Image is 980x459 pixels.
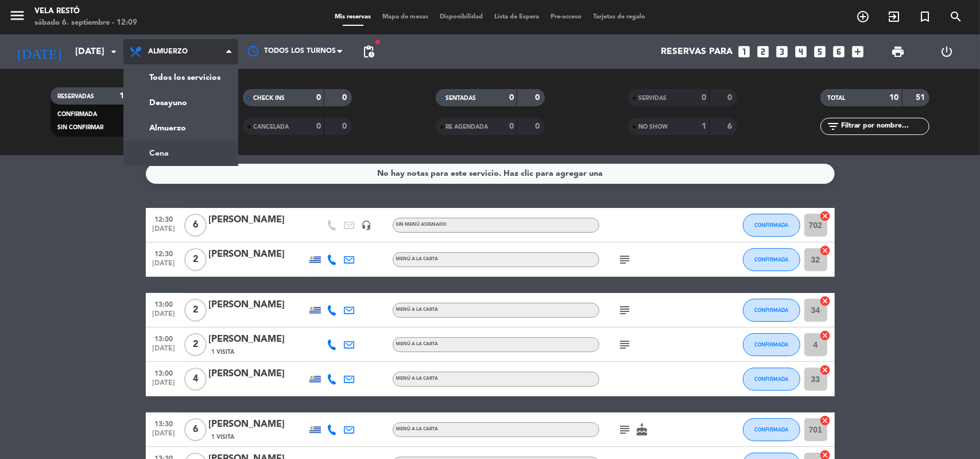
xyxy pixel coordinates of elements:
[832,44,847,59] i: looks_6
[184,248,207,271] span: 2
[316,94,321,102] strong: 0
[535,94,542,102] strong: 0
[820,330,831,341] i: cancel
[209,332,307,347] div: [PERSON_NAME]
[253,124,289,130] span: CANCELADA
[856,10,870,24] i: add_circle_outline
[638,124,668,130] span: NO SHOW
[362,45,375,59] span: pending_actions
[209,298,307,313] div: [PERSON_NAME]
[362,220,372,230] i: headset_mic
[107,45,121,59] i: arrow_drop_down
[743,248,800,271] button: CONFIRMADA
[587,14,651,20] span: Tarjetas de regalo
[150,416,179,430] span: 13:30
[727,122,734,130] strong: 6
[150,297,179,310] span: 13:00
[316,122,321,130] strong: 0
[756,44,771,59] i: looks_two
[775,44,790,59] i: looks_3
[57,94,94,99] span: RESERVADAS
[184,333,207,356] span: 2
[329,14,377,20] span: Mis reservas
[57,111,97,117] span: CONFIRMADA
[813,44,828,59] i: looks_5
[34,17,137,29] div: sábado 6. septiembre - 12:09
[150,260,179,273] span: [DATE]
[150,379,179,392] span: [DATE]
[119,92,129,100] strong: 10
[396,427,439,431] span: Menú a la carta
[9,7,26,28] button: menu
[34,6,137,17] div: Vela Restó
[396,307,439,312] span: Menú a la carta
[636,423,649,437] i: cake
[743,333,800,356] button: CONFIRMADA
[535,122,542,130] strong: 0
[727,94,734,102] strong: 0
[184,368,207,391] span: 4
[253,95,285,101] span: CHECK INS
[209,417,307,432] div: [PERSON_NAME]
[743,368,800,391] button: CONFIRMADA
[446,124,489,130] span: RE AGENDADA
[124,65,238,90] a: Todos los servicios
[184,299,207,322] span: 2
[918,10,932,24] i: turned_in_not
[9,7,26,24] i: menu
[209,247,307,262] div: [PERSON_NAME]
[9,39,69,64] i: [DATE]
[949,10,963,24] i: search
[446,95,477,101] span: SENTADAS
[396,342,439,346] span: Menú a la carta
[743,299,800,322] button: CONFIRMADA
[618,423,632,437] i: subject
[820,245,831,256] i: cancel
[820,415,831,426] i: cancel
[396,222,447,227] span: Sin menú asignado
[434,14,489,20] span: Disponibilidad
[923,34,971,69] div: LOG OUT
[545,14,587,20] span: Pre-acceso
[150,331,179,345] span: 13:00
[377,167,603,180] div: No hay notas para este servicio. Haz clic para agregar una
[887,10,901,24] i: exit_to_app
[150,212,179,225] span: 12:30
[820,210,831,222] i: cancel
[124,115,238,141] a: Almuerzo
[343,94,350,102] strong: 0
[509,122,514,130] strong: 0
[209,213,307,227] div: [PERSON_NAME]
[150,225,179,238] span: [DATE]
[754,256,788,263] span: CONFIRMADA
[754,426,788,433] span: CONFIRMADA
[396,376,439,381] span: Menú a la carta
[754,307,788,313] span: CONFIRMADA
[754,376,788,382] span: CONFIRMADA
[743,418,800,441] button: CONFIRMADA
[150,366,179,379] span: 13:00
[509,94,514,102] strong: 0
[209,367,307,381] div: [PERSON_NAME]
[743,214,800,237] button: CONFIRMADA
[618,338,632,352] i: subject
[638,95,667,101] span: SERVIDAS
[891,45,905,59] span: print
[820,364,831,376] i: cancel
[212,433,235,442] span: 1 Visita
[820,295,831,307] i: cancel
[618,303,632,317] i: subject
[754,222,788,228] span: CONFIRMADA
[702,122,706,130] strong: 1
[150,430,179,443] span: [DATE]
[890,94,899,102] strong: 10
[754,341,788,348] span: CONFIRMADA
[124,90,238,115] a: Desayuno
[840,120,929,133] input: Filtrar por nombre...
[916,94,927,102] strong: 51
[489,14,545,20] span: Lista de Espera
[826,119,840,133] i: filter_list
[940,45,954,59] i: power_settings_new
[794,44,809,59] i: looks_4
[184,418,207,441] span: 6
